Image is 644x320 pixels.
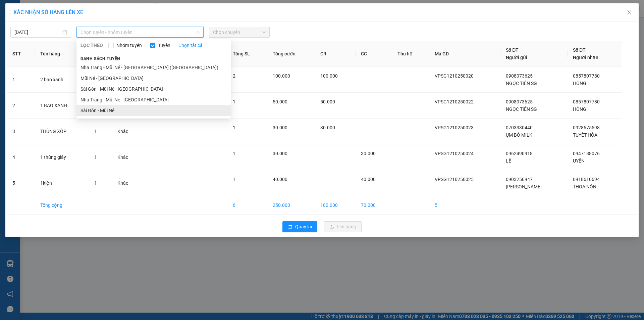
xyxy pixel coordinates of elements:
[64,6,118,22] div: VP [PERSON_NAME]
[288,224,292,230] span: rollback
[35,41,89,67] th: Tên hàng
[178,42,203,49] a: Chọn tất cả
[429,41,501,67] th: Mã GD
[573,99,600,104] span: 0857807780
[435,99,474,104] span: VPSG1210250022
[506,177,533,182] span: 0903250947
[506,106,537,112] span: NGỌC TIÊN SG
[213,27,266,37] span: Chọn chuyến
[64,22,118,30] div: HỒNG
[35,119,89,144] td: THÙNG XỐP
[506,99,533,104] span: 0908073625
[573,151,600,156] span: 0947188076
[435,125,474,130] span: VPSG1210250023
[114,42,145,49] span: Nhóm tuyến
[5,44,15,51] span: CR :
[76,73,231,84] li: Mũi Né - [GEOGRAPHIC_DATA]
[282,221,317,232] button: rollbackQuay lại
[573,73,600,79] span: 0857807780
[273,151,287,156] span: 30.000
[573,158,585,164] span: UYÊN
[35,93,89,119] td: 1 BAO XANH
[6,22,59,30] div: NGỌC TIÊN SG
[233,99,235,104] span: 1
[112,144,143,170] td: Khác
[506,55,527,60] span: Người gửi
[361,151,376,156] span: 30.000
[6,6,16,13] span: Gửi:
[35,196,89,215] td: Tổng cộng
[64,6,80,13] span: Nhận:
[112,170,143,196] td: Khác
[573,184,596,189] span: THOA NÓN
[5,43,60,51] div: 50.000
[233,151,235,156] span: 1
[356,196,392,215] td: 70.000
[273,125,287,130] span: 30.000
[80,27,200,37] span: Chọn tuyến - nhóm tuyến
[35,67,89,93] td: 2 bao xanh
[573,81,586,86] span: HỒNG
[506,125,533,130] span: 0703330440
[80,42,103,49] span: LỌC THEO
[76,105,231,116] li: Sài Gòn - Mũi Né
[76,56,124,62] span: Danh sách tuyến
[320,125,335,130] span: 30.000
[233,177,235,182] span: 1
[233,73,235,79] span: 2
[94,129,97,134] span: 1
[76,84,231,94] li: Sài Gòn - Mũi Né - [GEOGRAPHIC_DATA]
[435,177,474,182] span: VPSG1210250025
[7,93,35,119] td: 2
[435,73,474,79] span: VPSG1210250020
[94,180,97,186] span: 1
[295,223,312,230] span: Quay lại
[315,196,356,215] td: 180.000
[392,41,429,67] th: Thu hộ
[320,73,338,79] span: 100.000
[94,154,97,160] span: 1
[13,9,83,15] span: XÁC NHẬN SỐ HÀNG LÊN XE
[6,30,59,39] div: 0908073625
[620,3,639,22] button: Close
[273,99,287,104] span: 50.000
[573,132,597,138] span: TUYẾT HÒA
[573,177,600,182] span: 0918610694
[506,132,532,138] span: ỤM BÒ MILK
[267,196,315,215] td: 250.000
[196,30,200,34] span: down
[573,106,586,112] span: HỒNG
[7,41,35,67] th: STT
[429,196,501,215] td: 5
[7,119,35,144] td: 3
[35,144,89,170] td: 1 thùng giấy
[324,221,362,232] button: uploadLên hàng
[112,119,143,144] td: Khác
[627,10,632,15] span: close
[227,196,267,215] td: 6
[35,170,89,196] td: 1kiện
[315,41,356,67] th: CR
[506,158,512,164] span: LỆ
[267,41,315,67] th: Tổng cước
[506,47,519,53] span: Số ĐT
[573,47,586,53] span: Số ĐT
[320,99,335,104] span: 50.000
[273,73,290,79] span: 100.000
[7,144,35,170] td: 4
[227,41,267,67] th: Tổng SL
[506,73,533,79] span: 0908073625
[573,125,600,130] span: 0928675598
[361,177,376,182] span: 40.000
[155,42,173,49] span: Tuyến
[356,41,392,67] th: CC
[435,151,474,156] span: VPSG1210250024
[506,151,533,156] span: 0962490918
[7,170,35,196] td: 5
[6,6,59,22] div: VP [PERSON_NAME]
[7,67,35,93] td: 1
[573,55,598,60] span: Người nhận
[273,177,287,182] span: 40.000
[506,81,537,86] span: NGỌC TIÊN SG
[76,94,231,105] li: Nha Trang - Mũi Né - [GEOGRAPHIC_DATA]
